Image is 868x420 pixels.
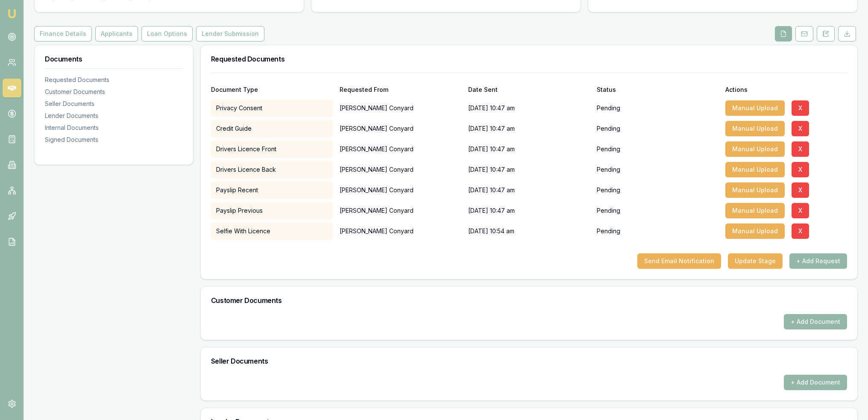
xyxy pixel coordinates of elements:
p: [PERSON_NAME] Conyard [340,100,461,117]
a: Loan Options [140,26,194,41]
div: Signed Documents [45,135,183,144]
button: Manual Upload [725,141,785,157]
h3: Requested Documents [211,56,847,62]
div: Requested From [340,87,461,93]
div: Date Sent [468,87,590,93]
p: Pending [597,206,620,215]
div: [DATE] 10:47 am [468,120,590,137]
button: X [792,100,809,116]
div: Privacy Consent [211,100,333,117]
button: + Add Document [784,375,847,390]
button: + Add Request [789,253,847,269]
button: Lender Submission [196,26,264,41]
div: Drivers Licence Front [211,141,333,158]
div: [DATE] 10:47 am [468,100,590,117]
p: Pending [597,124,620,133]
div: Internal Documents [45,123,183,132]
div: [DATE] 10:54 am [468,223,590,240]
button: X [792,162,809,177]
div: Payslip Previous [211,202,333,219]
h3: Customer Documents [211,297,847,304]
button: Finance Details [34,26,92,41]
button: Manual Upload [725,100,785,116]
div: [DATE] 10:47 am [468,141,590,158]
button: Manual Upload [725,223,785,239]
h3: Documents [45,56,183,62]
button: Manual Upload [725,121,785,136]
p: [PERSON_NAME] Conyard [340,161,461,178]
a: Lender Submission [194,26,266,41]
button: Manual Upload [725,162,785,177]
button: Loan Options [141,26,193,41]
button: X [792,121,809,136]
div: Status [597,87,718,93]
button: Update Stage [728,253,783,269]
button: Send Email Notification [637,253,721,269]
div: Payslip Recent [211,182,333,199]
p: [PERSON_NAME] Conyard [340,141,461,158]
div: [DATE] 10:47 am [468,202,590,219]
p: Pending [597,227,620,235]
p: Pending [597,186,620,194]
p: [PERSON_NAME] Conyard [340,120,461,137]
button: X [792,203,809,218]
button: Manual Upload [725,203,785,218]
div: Customer Documents [45,88,183,96]
div: Actions [725,87,847,93]
div: Drivers Licence Back [211,161,333,178]
p: Pending [597,145,620,153]
img: emu-icon-u.png [7,9,17,19]
div: Requested Documents [45,76,183,84]
div: Document Type [211,87,333,93]
div: Lender Documents [45,112,183,120]
button: Manual Upload [725,182,785,198]
button: X [792,182,809,198]
div: [DATE] 10:47 am [468,182,590,199]
p: Pending [597,165,620,174]
p: [PERSON_NAME] Conyard [340,182,461,199]
p: Pending [597,104,620,112]
p: [PERSON_NAME] Conyard [340,202,461,219]
div: [DATE] 10:47 am [468,161,590,178]
a: Applicants [94,26,140,41]
div: Selfie With Licence [211,223,333,240]
button: + Add Document [784,314,847,329]
a: Finance Details [34,26,94,41]
button: X [792,141,809,157]
button: Applicants [95,26,138,41]
p: [PERSON_NAME] Conyard [340,223,461,240]
div: Credit Guide [211,120,333,137]
button: X [792,223,809,239]
div: Seller Documents [45,100,183,108]
h3: Seller Documents [211,358,847,364]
